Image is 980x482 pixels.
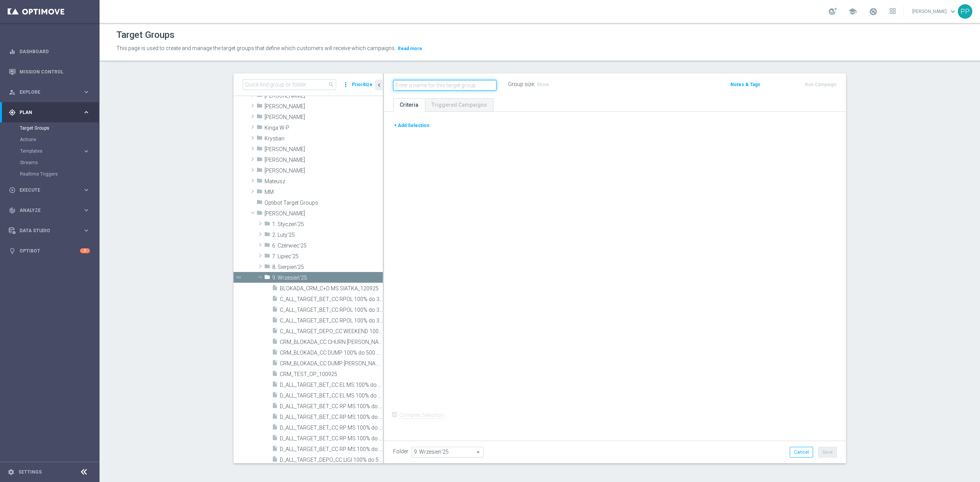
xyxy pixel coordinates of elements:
i: chevron_left [376,81,383,89]
i: folder [256,145,263,154]
i: track_changes [9,207,16,214]
button: person_search Explore keyboard_arrow_right [8,89,90,95]
h1: Target Groups [116,29,175,41]
span: Optibot Target Groups [265,200,383,206]
label: : [534,81,535,88]
span: Data Studio [20,228,83,233]
i: folder [256,188,263,197]
input: Quick find group or folder [243,79,336,90]
i: keyboard_arrow_right [83,186,90,194]
i: keyboard_arrow_right [83,148,90,155]
i: folder [264,263,270,272]
span: D_ALL_TARGET_BET_CC RP MS 100% do 500 PLN SR PUSH_010925 [280,425,383,431]
div: Dashboard [9,41,90,62]
span: CRM_BLOKADA_CC DUMP REPKA 100% do 500 PLN_040925 [280,360,383,367]
div: Explore [9,89,83,96]
i: folder [264,252,270,261]
i: folder [264,242,270,251]
a: Mission Control [20,62,90,82]
i: folder [256,124,263,133]
span: D_ALL_TARGET_BET_CC EL MS 100% do 500 PLN SB PUSH_040925 [280,392,383,399]
i: insert_drive_file [272,327,278,336]
button: Notes & Tags [730,80,761,89]
div: Execute [9,187,83,194]
div: Streams [20,157,99,168]
span: 9. Wrzesie&#x144;&#x27;25 [272,275,383,281]
i: insert_drive_file [272,456,278,465]
span: D_ALL_TARGET_BET_CC RP MS 100% do 500 PLN CZW SMS_010925 [280,403,383,410]
i: folder [256,199,263,208]
div: 2 [80,248,90,253]
span: This page is used to create and manage the target groups that define which customers will receive... [116,45,396,51]
div: Analyze [9,207,83,214]
i: keyboard_arrow_right [83,88,90,96]
label: Folder [393,448,408,455]
span: Explore [20,90,83,94]
span: D_ALL_TARGET_BET_CC RP MS 100% do 500 PLN_010925 [280,446,383,453]
i: play_circle_outline [9,187,16,194]
span: D_ALL_TARGET_BET_CC EL MS 100% do 500 PLN ND SMS_040925 [280,382,383,388]
span: school [848,7,857,16]
a: Criteria [393,98,425,112]
div: PP [958,4,972,19]
i: keyboard_arrow_right [83,207,90,214]
span: 2. Luty&#x27;25 [272,232,383,238]
div: Actions [20,134,99,145]
span: D_ALL_TARGET_BET_CC RP MS 100% do 500 PLN ND SMS_010925 [280,414,383,420]
span: MM [265,189,383,195]
button: Data Studio keyboard_arrow_right [8,228,90,234]
span: Maryna Sh. [265,168,383,174]
span: Templates [20,149,75,153]
span: C_ALL_TARGET_BET_CC RPOL 100% do 300 PLN SB PUSH_040925 [280,307,383,313]
i: insert_drive_file [272,402,278,411]
button: gps_fixed Plan keyboard_arrow_right [8,109,90,116]
span: Maria M. [265,157,383,163]
i: settings [8,469,15,475]
span: BLOKADA_CRM_C&#x2B;D MS SIATKA_120925 [280,285,383,292]
button: Prioritize [351,80,374,90]
i: insert_drive_file [272,413,278,422]
i: equalizer [9,48,16,55]
div: Data Studio [9,227,83,234]
input: Enter a name for this target group [393,80,497,91]
button: chevron_left [375,80,383,90]
span: Plan [20,110,83,115]
span: C_ALL_TARGET_BET_CC RPOL 100% do 300 PLN ND SMS_040925 [280,296,383,303]
i: insert_drive_file [272,285,278,293]
span: D_ALL_TARGET_DEPO_CC LIGI 100% do 500 PLN ND SMS_120925 [280,457,383,463]
button: Mission Control [8,69,90,75]
span: Analyze [20,208,83,213]
i: insert_drive_file [272,392,278,401]
i: folder [256,103,263,111]
a: Dashboard [20,41,90,62]
i: keyboard_arrow_right [83,227,90,234]
button: + Add Selection [393,121,430,130]
span: Kamil R. [265,103,383,110]
i: gps_fixed [9,109,16,116]
span: D_ALL_TARGET_BET_CC RP MS 100% do 500 PLN WT PUSH_010925 [280,435,383,442]
i: folder [256,210,263,218]
a: Target Groups [20,125,80,131]
span: Mateusz [265,178,383,185]
span: CRM_BLOKADA_CC DUMP 100% do 500 PLN_180925 [280,350,383,356]
i: folder [264,231,270,240]
span: 8. Sierpie&#x144;&#x27;25 [272,264,383,270]
button: equalizer Dashboard [8,49,90,55]
i: folder [264,274,270,283]
span: 6. Czerwiec&#x27;25 [272,243,383,249]
div: Optibot [9,241,90,261]
span: CRM_TEST_OP_100925 [280,371,383,378]
i: insert_drive_file [272,338,278,347]
span: Kinga W-P [265,125,383,131]
div: Templates keyboard_arrow_right [20,148,90,154]
i: folder [256,92,263,101]
div: play_circle_outline Execute keyboard_arrow_right [8,187,90,193]
span: 7. Lipiec&#x27;25 [272,253,383,260]
a: Optibot [20,241,80,261]
i: insert_drive_file [272,370,278,379]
